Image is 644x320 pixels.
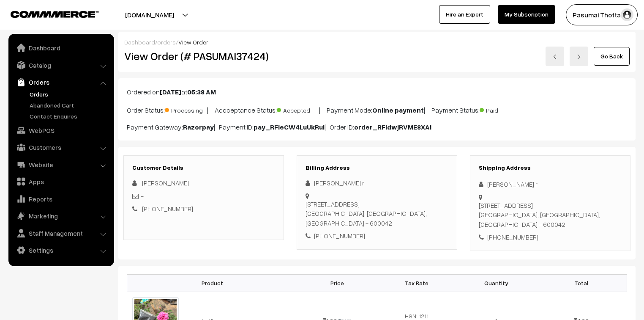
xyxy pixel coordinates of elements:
a: Contact Enquires [27,112,111,121]
h3: Shipping Address [479,164,622,171]
a: Dashboard [11,40,111,55]
p: Ordered on at [127,87,627,97]
div: [PERSON_NAME] r [306,178,448,188]
div: [PERSON_NAME] r [479,179,622,189]
a: Website [11,157,111,172]
img: user [621,8,633,21]
th: Quantity [456,274,536,292]
a: Catalog [11,58,111,73]
a: My Subscription [498,5,555,24]
img: left-arrow.png [552,54,557,59]
b: 05:38 AM [187,88,216,96]
a: Marketing [11,208,111,223]
h2: View Order (# PASUMAI37424) [124,50,284,63]
a: Orders [27,90,111,99]
a: Hire an Expert [439,5,490,24]
th: Price [297,274,377,292]
a: Customers [11,140,111,155]
p: Payment Gateway: | Payment ID: | Order ID: [127,122,627,132]
a: WebPOS [11,123,111,138]
th: Product [127,274,297,292]
a: Dashboard [124,39,155,46]
a: Abandoned Cart [27,101,111,110]
h3: Billing Address [306,164,448,171]
div: - [132,191,275,201]
b: [DATE] [160,88,181,96]
img: right-arrow.png [576,54,581,59]
a: Apps [11,174,111,189]
th: Tax Rate [377,274,456,292]
span: View Order [178,39,208,46]
b: Razorpay [183,123,214,131]
a: Reports [11,191,111,207]
a: Staff Management [11,226,111,241]
a: COMMMERCE [11,8,85,19]
a: orders [157,39,176,46]
div: / / [124,38,630,47]
div: [STREET_ADDRESS] [GEOGRAPHIC_DATA], [GEOGRAPHIC_DATA], [GEOGRAPHIC_DATA] - 600042 [479,201,622,229]
a: Go Back [594,47,630,66]
img: COMMMERCE [11,11,99,17]
span: Accepted [277,104,319,115]
a: [PHONE_NUMBER] [142,205,193,212]
p: Order Status: | Accceptance Status: | Payment Mode: | Payment Status: [127,104,627,115]
button: [DOMAIN_NAME] [96,4,204,25]
b: Online payment [372,106,424,114]
th: Total [536,274,627,292]
a: Orders [11,74,111,90]
b: pay_RFIeCW4LuUkRul [254,123,325,131]
span: Paid [480,104,522,115]
a: Settings [11,243,111,258]
div: [PHONE_NUMBER] [479,232,622,242]
h3: Customer Details [132,164,275,171]
button: Pasumai Thotta… [566,4,638,25]
div: [STREET_ADDRESS] [GEOGRAPHIC_DATA], [GEOGRAPHIC_DATA], [GEOGRAPHIC_DATA] - 600042 [306,199,448,228]
b: order_RFIdwjRVME8XAi [354,123,431,131]
div: [PHONE_NUMBER] [306,231,448,241]
span: Processing [165,104,207,115]
span: [PERSON_NAME] [142,179,189,187]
